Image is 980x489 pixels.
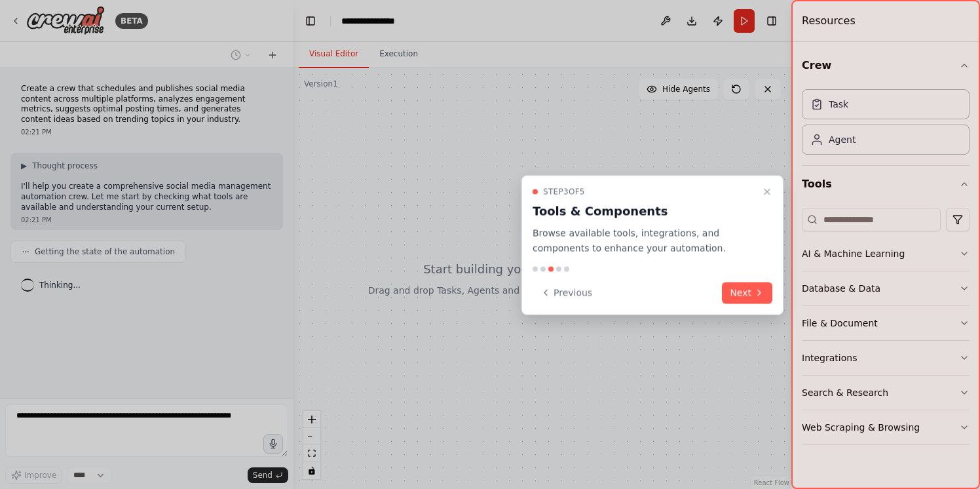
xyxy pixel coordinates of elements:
[759,184,775,200] button: Close walkthrough
[301,12,320,30] button: Hide left sidebar
[543,187,585,197] span: Step 3 of 5
[533,203,757,221] h3: Tools & Components
[533,226,757,256] p: Browse available tools, integrations, and components to enhance your automation.
[722,282,772,303] button: Next
[533,282,600,303] button: Previous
